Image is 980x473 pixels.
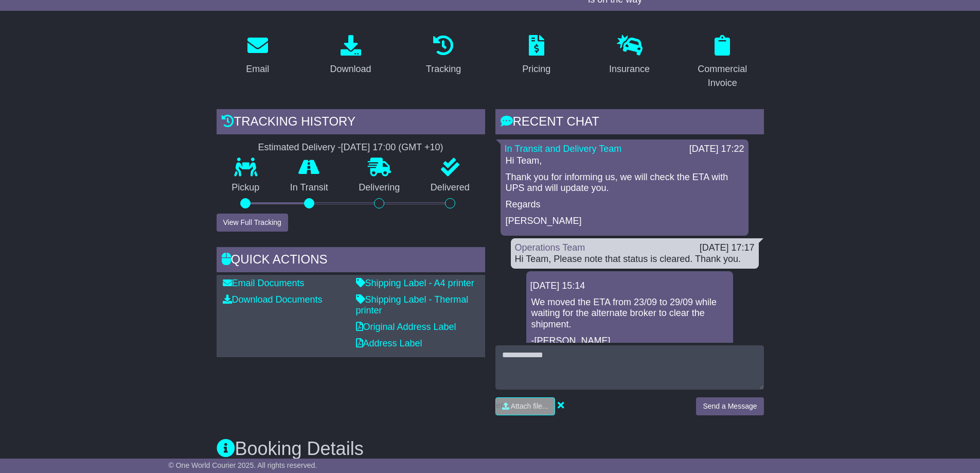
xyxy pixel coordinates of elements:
[506,199,743,211] p: Regards
[700,242,755,254] div: [DATE] 17:17
[275,182,344,194] p: In Transit
[426,62,461,76] div: Tracking
[689,144,744,155] div: [DATE] 17:22
[530,281,729,292] div: [DATE] 15:14
[531,336,728,347] p: -[PERSON_NAME]
[515,242,585,253] a: Operations Team
[681,31,764,94] a: Commercial Invoice
[688,62,757,90] div: Commercial Invoice
[419,31,468,80] a: Tracking
[169,461,317,469] span: © One World Courier 2025. All rights reserved.
[531,297,728,330] p: We moved the ETA from 23/09 to 29/09 while waiting for the alternate broker to clear the shipment.
[515,254,755,265] div: Hi Team, Please note that status is cleared. Thank you.
[217,247,485,275] div: Quick Actions
[506,172,743,194] p: Thank you for informing us, we will check the ETA with UPS and will update you.
[602,31,656,80] a: Insurance
[217,109,485,137] div: Tracking history
[609,62,650,76] div: Insurance
[522,62,550,76] div: Pricing
[356,322,456,332] a: Original Address Label
[356,294,469,316] a: Shipping Label - Thermal printer
[506,155,743,167] p: Hi Team,
[330,62,371,76] div: Download
[696,397,763,415] button: Send a Message
[515,31,557,80] a: Pricing
[217,142,485,153] div: Estimated Delivery -
[356,278,474,288] a: Shipping Label - A4 printer
[356,338,422,348] a: Address Label
[506,216,743,227] p: [PERSON_NAME]
[341,142,443,153] div: [DATE] 17:00 (GMT +10)
[505,144,622,154] a: In Transit and Delivery Team
[323,31,378,80] a: Download
[344,182,416,194] p: Delivering
[217,182,275,194] p: Pickup
[223,294,323,305] a: Download Documents
[223,278,305,288] a: Email Documents
[495,109,764,137] div: RECENT CHAT
[217,439,764,459] h3: Booking Details
[239,31,276,80] a: Email
[246,62,269,76] div: Email
[217,214,288,232] button: View Full Tracking
[415,182,485,194] p: Delivered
